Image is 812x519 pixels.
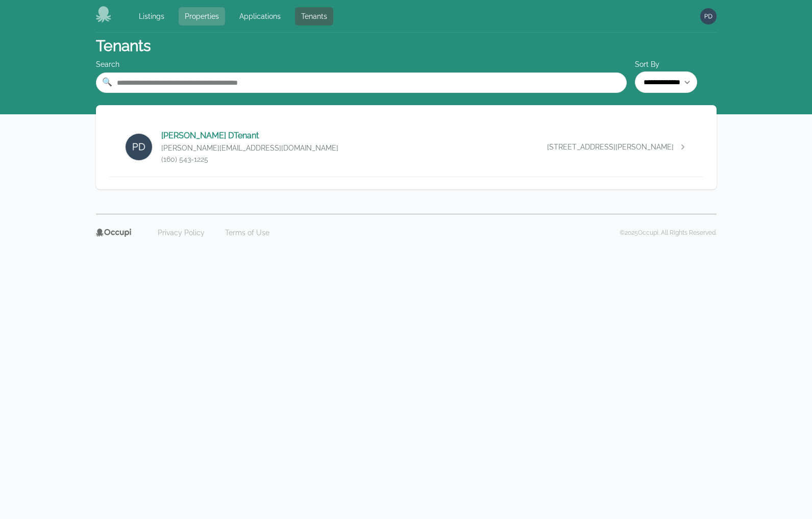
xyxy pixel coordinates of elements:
[635,59,717,69] label: Sort By
[219,225,276,241] a: Terms of Use
[161,130,338,142] p: [PERSON_NAME] DTenant
[295,7,333,26] a: Tenants
[96,59,627,69] div: Search
[152,225,211,241] a: Privacy Policy
[233,7,287,26] a: Applications
[96,37,151,55] h1: Tenants
[179,7,225,26] a: Properties
[161,154,338,164] p: (160) 543-1225
[133,7,170,26] a: Listings
[108,117,704,177] a: PAUL DTenant[PERSON_NAME] DTenant[PERSON_NAME][EMAIL_ADDRESS][DOMAIN_NAME](160) 543-1225[STREET_A...
[125,133,153,161] img: PAUL DTenant
[620,229,717,237] p: © 2025 Occupi. All Rights Reserved.
[547,142,674,152] span: [STREET_ADDRESS][PERSON_NAME]
[161,143,338,153] p: [PERSON_NAME][EMAIL_ADDRESS][DOMAIN_NAME]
